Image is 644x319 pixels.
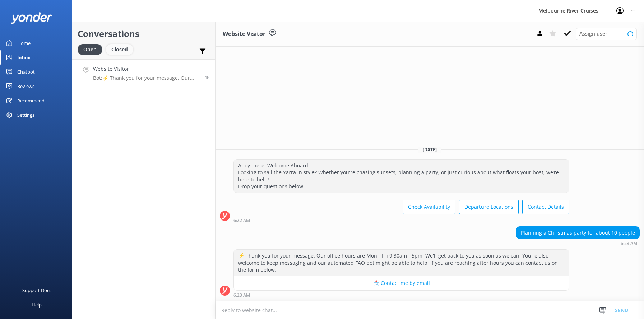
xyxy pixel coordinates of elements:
div: Sep 10 2025 06:23am (UTC +10:00) Australia/Sydney [233,292,569,297]
div: Planning a Christmas party for about 10 people [516,227,639,239]
div: Sep 10 2025 06:23am (UTC +10:00) Australia/Sydney [516,241,640,246]
h4: Website Visitor [93,65,199,73]
div: Support Docs [22,283,51,297]
div: Assign User [576,28,637,40]
div: Home [17,36,31,50]
div: Ahoy there! Welcome Aboard! Looking to sail the Yarra in style? Whether you're chasing sunsets, p... [234,159,569,193]
strong: 6:23 AM [621,241,637,246]
button: 📩 Contact me by email [234,276,569,290]
div: Settings [17,108,34,122]
span: Sep 10 2025 06:23am (UTC +10:00) Australia/Sydney [204,74,210,80]
div: Help [32,297,42,312]
strong: 6:22 AM [233,218,250,223]
button: Departure Locations [459,200,519,214]
div: Inbox [17,50,31,65]
h3: Website Visitor [223,29,265,39]
div: Chatbot [17,65,35,79]
span: [DATE] [418,147,441,153]
div: ⚡ Thank you for your message. Our office hours are Mon - Fri 9.30am - 5pm. We'll get back to you ... [234,250,569,276]
button: Check Availability [403,200,455,214]
button: Contact Details [522,200,569,214]
div: Recommend [17,93,45,108]
div: Sep 10 2025 06:22am (UTC +10:00) Australia/Sydney [233,218,569,223]
a: Website VisitorBot:⚡ Thank you for your message. Our office hours are Mon - Fri 9.30am - 5pm. We'... [72,59,215,86]
div: Closed [106,44,133,55]
a: Open [78,45,106,53]
div: Reviews [17,79,34,93]
strong: 6:23 AM [233,293,250,297]
div: Open [78,44,102,55]
img: yonder-white-logo.png [11,12,52,24]
h2: Conversations [78,27,210,41]
span: Assign user [579,30,607,38]
a: Closed [106,45,137,53]
p: Bot: ⚡ Thank you for your message. Our office hours are Mon - Fri 9.30am - 5pm. We'll get back to... [93,75,199,81]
